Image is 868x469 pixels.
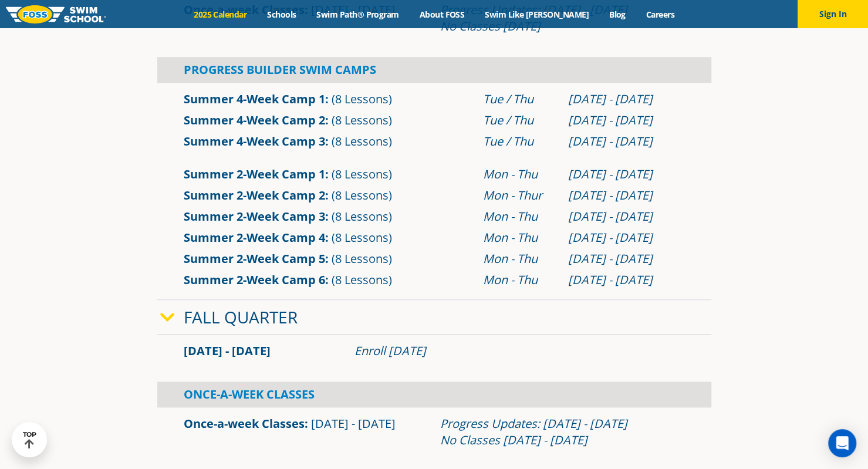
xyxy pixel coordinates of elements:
a: About FOSS [409,9,475,20]
a: Summer 2-Week Camp 3 [184,208,325,224]
a: Summer 2-Week Camp 1 [184,166,325,182]
div: Once-A-Week Classes [157,382,711,407]
span: (8 Lessons) [332,230,392,245]
a: Summer 4-Week Camp 2 [184,112,325,128]
div: Progress Builder Swim Camps [157,57,711,83]
a: Summer 2-Week Camp 6 [184,272,325,288]
a: Schools [257,9,306,20]
div: [DATE] - [DATE] [568,230,685,246]
div: Tue / Thu [482,133,556,150]
div: [DATE] - [DATE] [568,272,685,288]
a: Fall Quarter [184,306,298,328]
a: 2025 Calendar [184,9,257,20]
a: Summer 2-Week Camp 5 [184,251,325,266]
div: [DATE] - [DATE] [568,251,685,267]
div: Tue / Thu [482,112,556,129]
div: [DATE] - [DATE] [568,91,685,107]
span: [DATE] - [DATE] [184,343,271,359]
div: [DATE] - [DATE] [568,166,685,183]
span: (8 Lessons) [332,133,392,149]
div: [DATE] - [DATE] [568,133,685,150]
a: Swim Like [PERSON_NAME] [475,9,599,20]
div: Mon - Thur [482,187,556,204]
span: (8 Lessons) [332,112,392,128]
div: Mon - Thu [482,272,556,288]
span: (8 Lessons) [332,251,392,266]
div: Mon - Thu [482,251,556,267]
div: Tue / Thu [482,91,556,107]
a: Swim Path® Program [306,9,409,20]
div: Mon - Thu [482,208,556,225]
div: Enroll [DATE] [354,343,685,359]
span: (8 Lessons) [332,166,392,182]
a: Summer 4-Week Camp 3 [184,133,325,149]
span: [DATE] - [DATE] [311,416,396,431]
span: (8 Lessons) [332,187,392,203]
a: Once-a-week Classes [184,416,305,431]
img: FOSS Swim School Logo [6,5,106,23]
div: TOP [23,431,36,449]
div: Mon - Thu [482,230,556,246]
div: [DATE] - [DATE] [568,187,685,204]
div: Progress Updates: [DATE] - [DATE] No Classes [DATE] - [DATE] [440,416,685,448]
a: Summer 4-Week Camp 1 [184,91,325,107]
a: Blog [599,9,636,20]
a: Careers [636,9,684,20]
span: (8 Lessons) [332,208,392,224]
span: (8 Lessons) [332,91,392,107]
div: [DATE] - [DATE] [568,208,685,225]
a: Summer 2-Week Camp 2 [184,187,325,203]
div: Mon - Thu [482,166,556,183]
div: Open Intercom Messenger [828,429,856,457]
span: (8 Lessons) [332,272,392,288]
a: Summer 2-Week Camp 4 [184,230,325,245]
div: [DATE] - [DATE] [568,112,685,129]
